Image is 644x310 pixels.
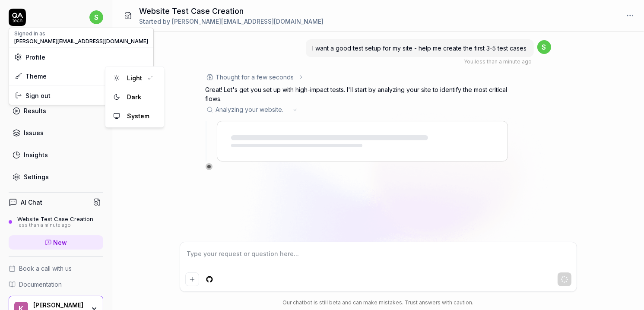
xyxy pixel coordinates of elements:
div: Dark [124,91,145,104]
div: Theme [14,72,47,81]
span: Sign out [25,91,51,100]
span: Profile [25,53,45,62]
a: Profile [14,53,148,62]
div: Signed in as [14,30,148,38]
div: Light [124,72,146,85]
span: [PERSON_NAME][EMAIL_ADDRESS][DOMAIN_NAME] [14,38,148,45]
div: Sign out [9,86,153,105]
